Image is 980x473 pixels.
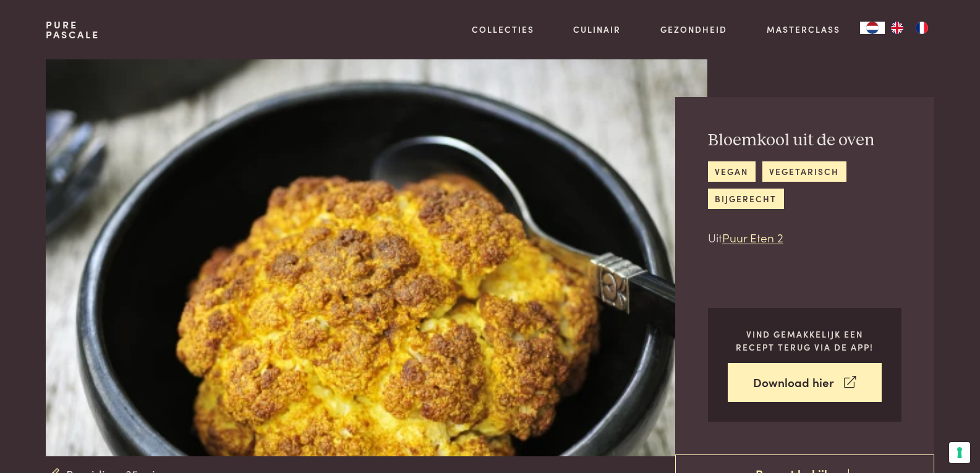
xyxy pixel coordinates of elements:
[910,22,934,34] a: FR
[472,23,534,36] a: Collecties
[860,22,934,34] aside: Language selected: Nederlands
[708,161,756,182] a: vegan
[660,23,727,36] a: Gezondheid
[860,22,885,34] a: NL
[767,23,840,36] a: Masterclass
[708,229,901,247] p: Uit
[949,442,970,463] button: Uw voorkeuren voor toestemming voor trackingtechnologieën
[573,23,621,36] a: Culinair
[860,22,885,34] div: Language
[708,130,901,151] h2: Bloemkool uit de oven
[728,328,882,353] p: Vind gemakkelijk een recept terug via de app!
[46,20,100,40] a: PurePascale
[708,189,784,209] a: bijgerecht
[885,22,934,34] ul: Language list
[885,22,910,34] a: EN
[46,59,707,456] img: Bloemkool uit de oven
[722,229,783,245] a: Puur Eten 2
[728,363,882,402] a: Download hier
[762,161,846,182] a: vegetarisch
